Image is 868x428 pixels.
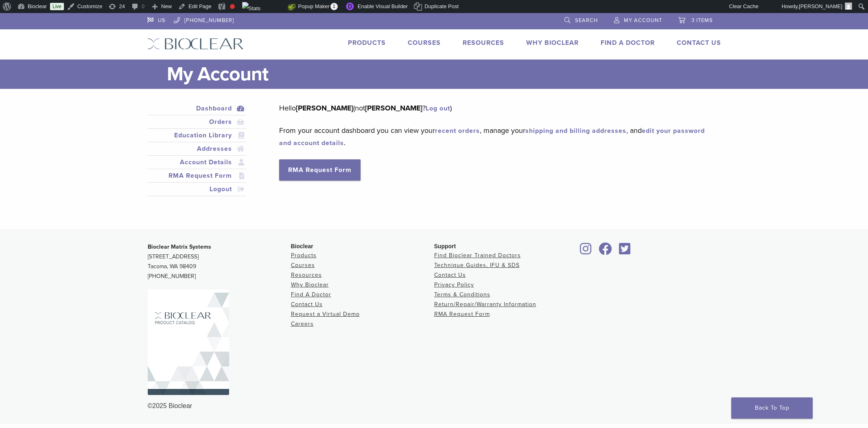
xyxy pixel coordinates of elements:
img: Bioclear [147,38,244,50]
span: Bioclear [291,243,313,249]
a: Dashboard [149,104,245,113]
span: 3 items [691,17,713,24]
div: Focus keyphrase not set [230,4,235,9]
a: RMA Request Form [279,159,361,181]
a: Find A Doctor [291,291,331,298]
p: From your account dashboard you can view your , manage your , and . [279,124,708,149]
a: Account Details [149,157,245,167]
a: Live [50,3,64,10]
div: ©2025 Bioclear [148,401,721,411]
a: Log out [426,104,450,113]
a: Education Library [149,130,245,140]
a: Return/Repair/Warranty Information [434,301,536,308]
a: Bioclear [577,247,595,256]
strong: Bioclear Matrix Systems [148,243,211,250]
p: [STREET_ADDRESS] Tacoma, WA 98409 [PHONE_NUMBER] [148,242,291,281]
a: Search [564,13,598,25]
a: [PHONE_NUMBER] [174,13,234,25]
span: [PERSON_NAME] [799,3,842,9]
a: 3 items [678,13,713,25]
a: Courses [408,39,441,47]
strong: [PERSON_NAME] [365,104,422,113]
a: Addresses [149,144,245,154]
a: Resources [463,39,504,47]
span: 1 [330,3,338,10]
a: Logout [149,184,245,194]
a: Privacy Policy [434,281,474,288]
a: Contact Us [291,301,323,308]
a: Find Bioclear Trained Doctors [434,252,521,259]
nav: Account pages [147,102,247,206]
a: US [147,13,166,25]
a: Why Bioclear [291,281,329,288]
span: My Account [624,17,662,24]
a: Back To Top [731,397,813,419]
h1: My Account [167,60,721,89]
img: Views over 48 hours. Click for more Jetpack Stats. [242,2,288,12]
a: RMA Request Form [149,171,245,181]
a: Courses [291,262,315,269]
a: shipping and billing addresses [525,127,626,135]
a: Orders [149,117,245,127]
a: Request a Virtual Demo [291,311,360,318]
a: Contact Us [434,271,466,278]
a: Products [348,39,386,47]
span: Support [434,243,456,249]
a: Find A Doctor [601,39,655,47]
a: Careers [291,320,314,327]
img: Bioclear [148,289,229,395]
a: Why Bioclear [526,39,579,47]
a: My Account [614,13,662,25]
a: Contact Us [677,39,721,47]
strong: [PERSON_NAME] [296,104,353,113]
p: Hello (not ? ) [279,102,708,114]
a: Bioclear [596,247,615,256]
a: Products [291,252,317,259]
span: Search [575,17,598,24]
a: RMA Request Form [434,311,490,318]
a: Technique Guides, IFU & SDS [434,262,520,269]
a: Bioclear [617,247,634,256]
a: Resources [291,271,322,278]
a: recent orders [435,127,480,135]
a: Terms & Conditions [434,291,490,298]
